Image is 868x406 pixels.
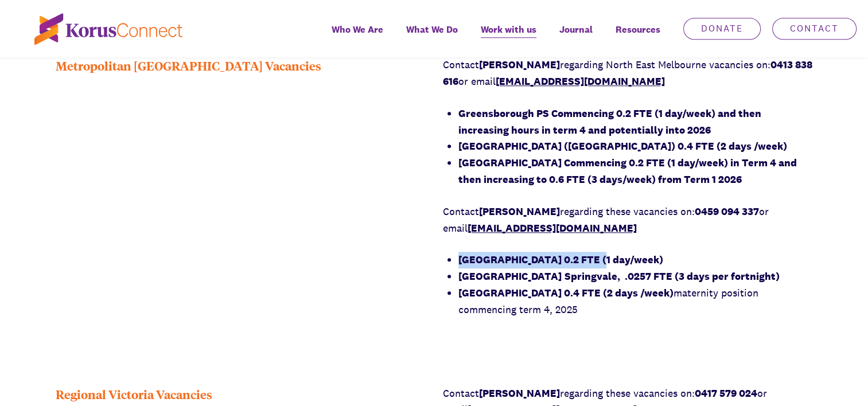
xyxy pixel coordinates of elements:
strong: 0417 579 024 [695,387,757,400]
div: Metropolitan [GEOGRAPHIC_DATA] Vacancies [56,57,426,333]
span: Journal [559,21,593,38]
a: [EMAIL_ADDRESS][DOMAIN_NAME] [496,75,665,88]
span: What We Do [406,21,458,38]
img: korus-connect%2Fc5177985-88d5-491d-9cd7-4a1febad1357_logo.svg [34,13,182,45]
a: Who We Are [320,16,395,57]
p: Contact regarding North East Melbourne vacancies on: or email [443,57,813,90]
strong: Greensborough PS Commencing 0.2 FTE (1 day/week) and then increasing hours in term 4 and potentia... [458,107,761,136]
strong: [PERSON_NAME] [479,387,560,400]
li: maternity position commencing term 4, 2025 [458,285,813,318]
strong: 0413 838 616 [443,58,812,88]
a: [EMAIL_ADDRESS][DOMAIN_NAME] [468,221,637,235]
strong: [GEOGRAPHIC_DATA] 0.2 FTE (1 day/week) [458,253,663,266]
strong: [GEOGRAPHIC_DATA] Commencing 0.2 FTE (1 day/week) in Term 4 and then increasing to 0.6 FTE (3 day... [458,156,797,186]
a: Journal [548,16,604,57]
div: Resources [604,16,672,57]
strong: [GEOGRAPHIC_DATA] [458,270,562,283]
p: Contact regarding these vacancies on: or email [443,204,813,237]
a: Work with us [469,16,548,57]
strong: [PERSON_NAME] [479,205,560,218]
strong: [GEOGRAPHIC_DATA] 0.4 FTE (2 days /week) [458,286,674,299]
strong: [PERSON_NAME] [479,58,560,71]
span: Work with us [481,21,536,38]
span: Who We Are [332,21,383,38]
strong: [GEOGRAPHIC_DATA] ([GEOGRAPHIC_DATA]) 0.4 FTE (2 days /week) [458,139,787,153]
a: Donate [683,18,761,40]
strong: Springvale, .0257 FTE (3 days per fortnight) [565,270,780,283]
a: Contact [772,18,857,40]
a: What We Do [395,16,469,57]
strong: 0459 094 337 [695,205,759,218]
